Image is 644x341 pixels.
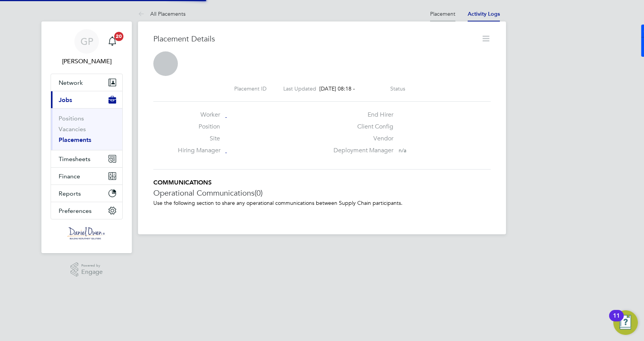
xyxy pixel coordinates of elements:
[105,29,120,54] a: 20
[59,79,83,86] span: Network
[234,85,266,92] label: Placement ID
[67,227,106,239] img: danielowen-logo-retina.png
[51,57,123,66] span: Gemma Phillips
[59,115,84,122] a: Positions
[178,123,220,131] label: Position
[59,96,72,104] span: Jobs
[59,155,90,163] span: Timesheets
[114,32,123,41] span: 20
[178,135,220,143] label: Site
[59,173,80,180] span: Finance
[468,11,500,17] a: Activity Logs
[51,150,122,167] button: Timesheets
[430,10,455,17] a: Placement
[329,135,393,143] label: Vendor
[390,85,405,92] label: Status
[41,21,132,253] nav: Main navigation
[153,188,491,198] h3: Operational Communications
[51,202,122,219] button: Preferences
[138,10,186,17] a: All Placements
[178,111,220,119] label: Worker
[59,190,81,197] span: Reports
[51,168,122,185] button: Finance
[153,34,475,44] h3: Placement Details
[613,310,638,335] button: Open Resource Center, 11 new notifications
[51,185,122,202] button: Reports
[329,123,393,131] label: Client Config
[399,147,406,154] span: n/a
[59,207,92,214] span: Preferences
[153,179,491,187] h5: COMMUNICATIONS
[178,147,220,155] label: Hiring Manager
[71,262,103,277] a: Powered byEngage
[51,74,122,91] button: Network
[319,85,355,92] span: [DATE] 08:18 -
[51,91,122,108] button: Jobs
[51,29,123,66] a: GP[PERSON_NAME]
[59,125,86,133] a: Vacancies
[81,269,103,275] span: Engage
[255,188,263,198] span: (0)
[81,262,103,269] span: Powered by
[51,108,122,150] div: Jobs
[613,316,620,326] div: 11
[329,111,393,119] label: End Hirer
[283,85,316,92] label: Last Updated
[59,136,91,143] a: Placements
[153,199,491,206] p: Use the following section to share any operational communications between Supply Chain participants.
[80,36,93,46] span: GP
[51,227,123,239] a: Go to home page
[329,147,393,155] label: Deployment Manager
